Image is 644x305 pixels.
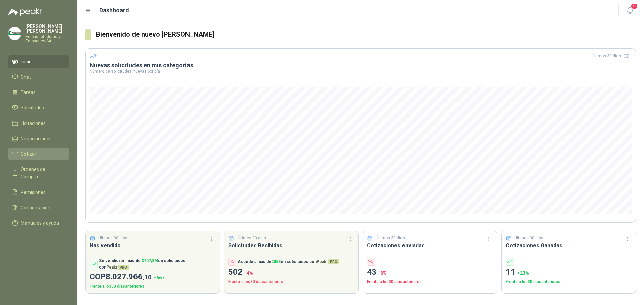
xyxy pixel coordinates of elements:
span: ,10 [143,273,152,281]
p: 43 [367,266,493,279]
a: Licitaciones [8,117,69,130]
span: PRO [328,259,339,264]
p: [PERSON_NAME] [PERSON_NAME] [25,24,69,33]
a: Cotizar [8,148,69,160]
p: Frente a los 30 días anteriores [228,279,355,285]
span: $ 707,8M [142,258,158,263]
p: Frente a los 30 días anteriores [506,279,632,285]
p: Últimos 30 días [376,235,405,241]
span: 2058 [271,259,281,264]
a: Negociaciones [8,132,69,145]
span: Licitaciones [21,120,46,127]
p: Accede a más de en solicitudes con [238,259,339,265]
span: + 23 % [517,270,529,276]
p: Frente a los 30 días anteriores [90,283,216,290]
a: Tareas [8,86,69,99]
img: Logo peakr [8,8,42,16]
h3: Has vendido [90,241,216,250]
span: Inicio [21,58,32,65]
span: Chat [21,73,31,81]
h3: Solicitudes Recibidas [228,241,355,250]
p: Últimos 30 días [98,235,127,241]
span: Órdenes de Compra [21,166,63,180]
p: Empaquetaduras y Empaques SA [25,35,69,43]
h1: Dashboard [99,6,129,15]
h3: Cotizaciones enviadas [367,241,493,250]
p: 11 [506,266,632,279]
button: 9 [624,5,636,17]
p: Últimos 30 días [514,235,543,241]
a: Configuración [8,201,69,214]
a: Remisiones [8,186,69,199]
p: 502 [228,266,355,279]
span: Solicitudes [21,104,44,111]
p: Últimos 30 días [237,235,266,241]
div: Últimos 30 días [592,51,632,61]
a: Manuales y ayuda [8,217,69,229]
span: -6 % [378,270,387,276]
a: Solicitudes [8,101,69,114]
span: Peakr [106,265,129,270]
span: PRO [118,265,129,270]
img: Company Logo [8,27,21,40]
span: Tareas [21,89,36,96]
a: Inicio [8,55,69,68]
span: 9 [631,3,638,9]
span: + 66 % [154,275,165,280]
span: Remisiones [21,188,46,196]
span: Configuración [21,204,50,211]
span: Manuales y ayuda [21,219,59,227]
span: Negociaciones [21,135,52,142]
p: Número de solicitudes nuevas por día [90,69,632,73]
span: 8.027.966 [106,272,152,281]
span: Peakr [317,259,339,264]
span: -4 % [245,270,253,276]
h3: Nuevas solicitudes en mis categorías [90,61,632,69]
a: Órdenes de Compra [8,163,69,183]
p: Frente a los 30 días anteriores [367,279,493,285]
a: Chat [8,71,69,83]
span: Cotizar [21,150,36,158]
p: COP [90,271,216,283]
p: Se vendieron más de en solicitudes con [99,258,216,271]
h3: Bienvenido de nuevo [PERSON_NAME] [96,29,636,40]
h3: Cotizaciones Ganadas [506,241,632,250]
